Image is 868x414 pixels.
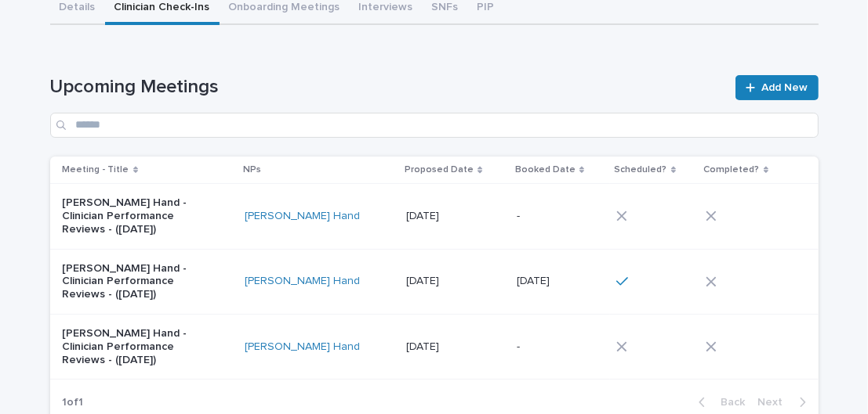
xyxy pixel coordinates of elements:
p: NPs [243,161,261,178]
tr: [PERSON_NAME] Hand - Clinician Performance Reviews - ([DATE])[PERSON_NAME] Hand [DATE][DATE] [DAT... [50,249,819,314]
h1: Upcoming Meetings [50,76,727,99]
a: [PERSON_NAME] Hand [245,210,360,223]
button: Next [752,395,819,409]
p: Meeting - Title [63,161,129,178]
button: Back [686,395,752,409]
a: Add New [735,75,818,100]
span: Next [758,397,793,408]
tr: [PERSON_NAME] Hand - Clinician Performance Reviews - ([DATE])[PERSON_NAME] Hand [DATE][DATE] -- [50,184,819,249]
p: - [517,337,523,354]
input: Search [50,113,819,138]
p: [DATE] [406,207,442,223]
p: [PERSON_NAME] Hand - Clinician Performance Reviews - ([DATE]) [63,327,194,366]
span: Add New [762,82,808,93]
tr: [PERSON_NAME] Hand - Clinician Performance Reviews - ([DATE])[PERSON_NAME] Hand [DATE][DATE] -- [50,314,819,379]
a: [PERSON_NAME] Hand [245,275,360,288]
p: [PERSON_NAME] Hand - Clinician Performance Reviews - ([DATE]) [63,196,194,236]
p: Booked Date [515,161,576,178]
p: [PERSON_NAME] Hand - Clinician Performance Reviews - ([DATE]) [63,262,194,301]
p: Completed? [704,161,760,178]
p: [DATE] [406,337,442,354]
p: [DATE] [406,272,442,288]
p: [DATE] [517,272,553,288]
p: - [517,207,523,223]
p: Scheduled? [615,161,667,178]
a: [PERSON_NAME] Hand [245,340,360,354]
p: Proposed Date [405,161,474,178]
span: Back [712,397,746,408]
